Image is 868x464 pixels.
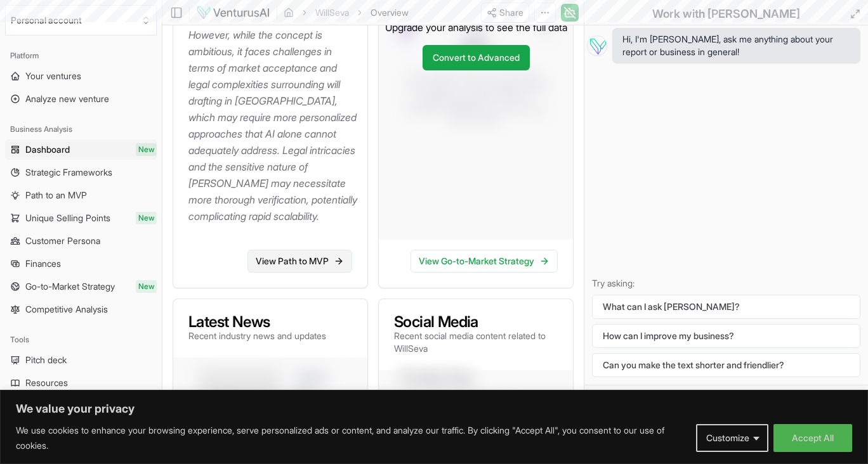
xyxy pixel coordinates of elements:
[411,250,558,273] a: View Go-to-Market Strategy
[5,299,157,319] a: Competitive Analysis
[5,276,157,297] a: Go-to-Market StrategyNew
[25,166,112,179] span: Strategic Frameworks
[25,189,87,202] span: Path to an MVP
[696,424,768,452] button: Customize
[25,303,108,316] span: Competitive Analysis
[25,257,61,270] span: Finances
[25,354,67,366] span: Pitch deck
[188,27,357,224] p: However, while the concept is ambitious, it faces challenges in terms of market acceptance and le...
[5,373,157,393] a: Resources
[5,254,157,274] a: Finances
[5,185,157,205] a: Path to an MVP
[25,235,100,247] span: Customer Persona
[587,35,607,56] img: Vera
[16,401,852,416] p: We value your privacy
[5,89,157,109] a: Analyze new venture
[25,377,68,389] span: Resources
[136,280,157,293] span: New
[5,350,157,370] a: Pitch deck
[25,212,110,224] span: Unique Selling Points
[25,143,70,156] span: Dashboard
[394,314,558,330] h3: Social Media
[5,208,157,228] a: Unique Selling PointsNew
[25,93,109,105] span: Analyze new venture
[188,330,326,342] p: Recent industry news and updates
[773,424,852,452] button: Accept All
[385,20,567,35] p: Upgrade your analysis to see the full data
[592,295,860,319] button: What can I ask [PERSON_NAME]?
[5,231,157,251] a: Customer Persona
[25,70,81,82] span: Your ventures
[188,314,326,330] h3: Latest News
[5,330,157,350] div: Tools
[5,139,157,160] a: DashboardNew
[5,46,157,66] div: Platform
[136,143,157,156] span: New
[5,162,157,183] a: Strategic Frameworks
[5,66,157,86] a: Your ventures
[5,119,157,139] div: Business Analysis
[592,277,860,290] p: Try asking:
[622,33,850,58] span: Hi, I'm [PERSON_NAME], ask me anything about your report or business in general!
[247,250,352,273] a: View Path to MVP
[25,280,115,293] span: Go-to-Market Strategy
[592,324,860,348] button: How can I improve my business?
[423,45,530,70] a: Convert to Advanced
[136,212,157,224] span: New
[394,330,558,355] p: Recent social media content related to WillSeva
[592,353,860,377] button: Can you make the text shorter and friendlier?
[16,423,687,453] p: We use cookies to enhance your browsing experience, serve personalized ads or content, and analyz...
